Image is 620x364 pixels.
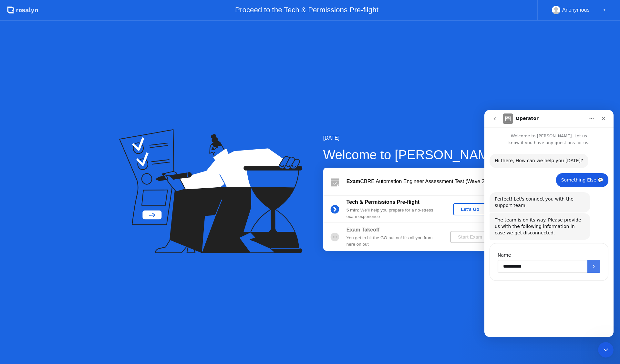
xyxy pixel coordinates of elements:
[323,134,501,142] div: [DATE]
[456,207,484,212] div: Let's Go
[598,342,614,358] iframe: Intercom live chat
[346,179,360,184] b: Exam
[450,231,490,243] button: Start Exam
[484,110,614,337] iframe: Intercom live chat
[346,227,380,232] b: Exam Takeoff
[562,6,590,14] div: Anonymous
[346,208,358,212] b: 5 min
[346,178,501,185] div: CBRE Automation Engineer Assessment Test (Wave 2 BH)
[453,203,487,215] button: Let's Go
[346,207,439,220] div: : We’ll help you prepare for a no-stress exam experience
[346,235,439,248] div: You get to hit the GO button! It’s all you from here on out
[603,6,606,14] div: ▼
[323,145,501,164] div: Welcome to [PERSON_NAME]
[346,199,419,205] b: Tech & Permissions Pre-flight
[453,234,487,240] div: Start Exam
